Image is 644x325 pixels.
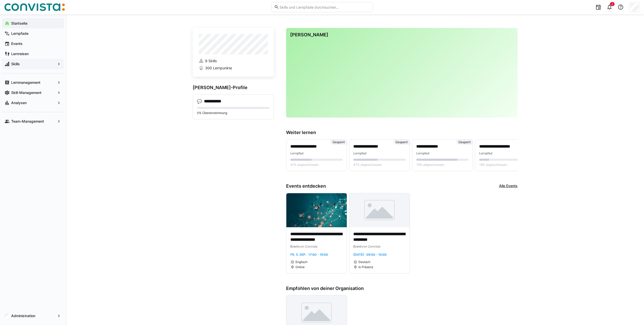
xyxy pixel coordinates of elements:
span: von Convista [299,245,317,248]
span: Englisch [295,260,307,264]
span: von Convista [361,245,380,248]
a: 9 Skills [199,58,268,63]
span: 47% abgeschlossen [353,163,382,167]
span: Online [295,265,305,269]
span: Lernpfad [353,151,367,155]
span: Lernpfad [290,151,304,155]
span: Event [353,245,361,248]
span: 2 [612,3,613,6]
span: 19% abgeschlossen [479,163,507,167]
span: 41% abgeschlossen [290,163,319,167]
span: 79% abgeschlossen [416,163,444,167]
span: Gesperrt [458,140,471,144]
span: Gesperrt [333,140,345,144]
span: In Präsenz [358,265,373,269]
h3: [PERSON_NAME] [290,32,514,38]
span: Fr, 5. Sep. · 17:00 - 19:00 [290,253,328,256]
span: Gesperrt [395,140,408,144]
input: Skills und Lernpfade durchsuchen… [279,5,370,9]
img: image [349,193,410,227]
a: Alle Events [499,183,518,189]
h3: [PERSON_NAME]-Profile [193,85,274,90]
span: Lernpfad [479,151,492,155]
h3: Empfohlen von deiner Organisation [286,286,518,291]
span: Event [290,245,299,248]
img: image [286,193,347,227]
span: 300 Lernpunkte [205,66,232,71]
span: Deutsch [358,260,370,264]
div: 💬 [197,99,202,104]
span: [DATE] · 09:00 - 10:00 [353,253,387,256]
p: 0% Übereinstimmung [197,111,270,115]
h3: Events entdecken [286,183,326,189]
span: Lernpfad [416,151,430,155]
span: 9 Skills [205,58,217,63]
h3: Weiter lernen [286,130,518,135]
